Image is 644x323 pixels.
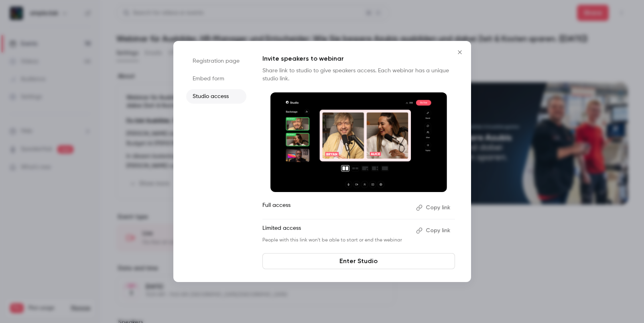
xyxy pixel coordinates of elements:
button: Copy link [413,224,455,237]
p: People with this link won't be able to start or end the webinar [262,237,410,243]
img: Invite speakers to webinar [270,92,447,192]
p: Share link to studio to give speakers access. Each webinar has a unique studio link. [262,67,455,83]
li: Studio access [186,89,246,104]
li: Registration page [186,54,246,68]
p: Full access [262,201,410,214]
a: Enter Studio [262,253,455,269]
p: Limited access [262,224,410,237]
button: Close [452,44,468,60]
button: Copy link [413,201,455,214]
li: Embed form [186,72,246,86]
p: Invite speakers to webinar [262,54,455,63]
